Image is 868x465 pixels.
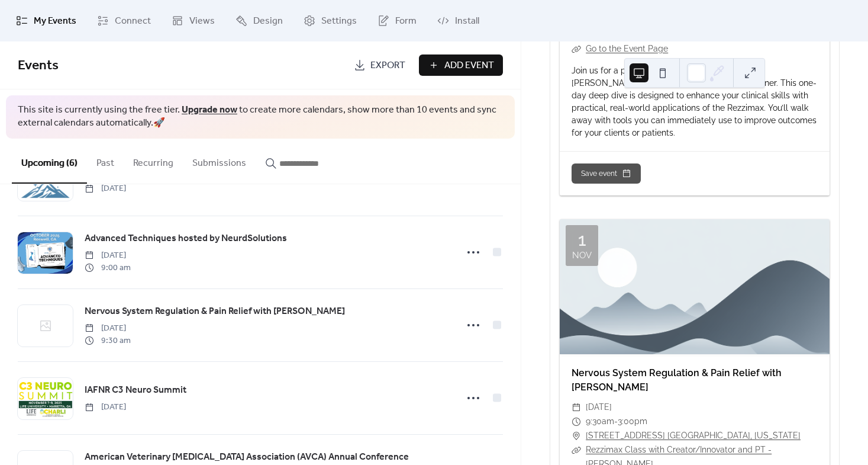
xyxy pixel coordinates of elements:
[572,443,581,457] div: ​
[85,262,131,274] span: 9:00 am
[586,415,614,429] span: 9:30am
[572,400,581,415] div: ​
[253,14,283,28] span: Design
[321,14,357,28] span: Settings
[444,59,494,73] span: Add Event
[12,139,87,184] button: Upcoming (6)
[614,415,618,429] span: -
[572,367,782,393] a: Nervous System Regulation & Pain Relief with [PERSON_NAME]
[183,139,256,182] button: Submissions
[395,14,417,28] span: Form
[85,335,131,347] span: 9:30 am
[34,14,76,28] span: My Events
[345,54,414,76] a: Export
[87,139,124,182] button: Past
[586,44,668,53] a: Go to the Event Page
[85,232,287,246] span: Advanced Techniques hosted by NeurdSolutions
[115,14,151,28] span: Connect
[124,139,183,182] button: Recurring
[572,415,581,429] div: ​
[455,14,479,28] span: Install
[18,104,503,130] span: This site is currently using the free tier. to create more calendars, show more than 10 events an...
[85,322,131,335] span: [DATE]
[428,5,488,37] a: Install
[85,450,409,465] a: American Veterinary [MEDICAL_DATA] Association (AVCA) Annual Conference
[18,53,59,79] span: Events
[182,101,237,119] a: Upgrade now
[586,429,801,443] a: [STREET_ADDRESS] [GEOGRAPHIC_DATA], [US_STATE]
[85,304,345,319] span: Nervous System Regulation & Pain Relief with [PERSON_NAME]
[560,65,830,139] div: Join us for a powerful, hands-on training led by [PERSON_NAME], the inventor of the Rezzimax Tune...
[85,231,287,246] a: Advanced Techniques hosted by NeurdSolutions
[189,14,215,28] span: Views
[85,249,131,262] span: [DATE]
[85,450,409,464] span: American Veterinary [MEDICAL_DATA] Association (AVCA) Annual Conference
[578,231,586,249] div: 1
[369,5,425,37] a: Form
[88,5,160,37] a: Connect
[586,400,612,415] span: [DATE]
[227,5,292,37] a: Design
[85,383,186,397] span: IAFNR C3 Neuro Summit
[85,182,126,195] span: [DATE]
[7,5,85,37] a: My Events
[370,59,405,73] span: Export
[85,304,345,319] a: Nervous System Regulation & Pain Relief with [PERSON_NAME]
[572,251,592,260] div: Nov
[163,5,224,37] a: Views
[85,401,126,413] span: [DATE]
[295,5,366,37] a: Settings
[572,429,581,443] div: ​
[419,54,503,76] button: Add Event
[85,383,186,398] a: IAFNR C3 Neuro Summit
[618,415,647,429] span: 3:00pm
[572,42,581,56] div: ​
[572,163,641,184] button: Save event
